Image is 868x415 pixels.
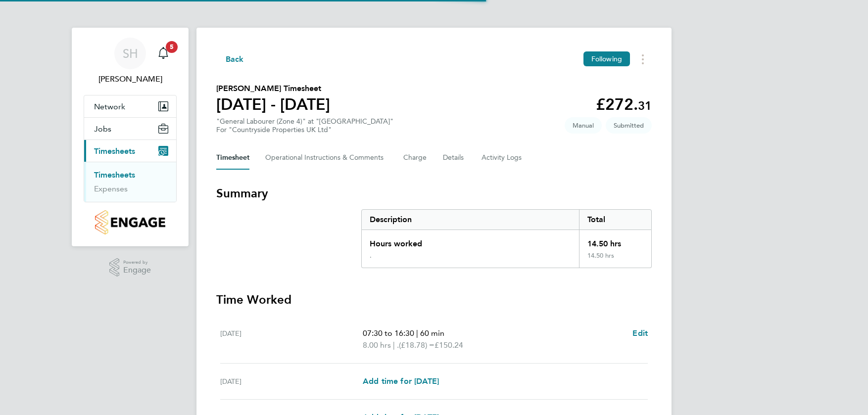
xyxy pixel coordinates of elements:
[632,328,648,338] span: Edit
[216,126,393,134] div: For "Countryside Properties UK Ltd"
[416,328,418,338] span: |
[216,185,652,201] h3: Summary
[583,51,630,66] button: Following
[579,210,651,230] div: Total
[94,146,135,156] span: Timesheets
[94,170,135,180] a: Timesheets
[123,266,151,275] span: Engage
[216,53,244,65] button: Back
[363,375,439,387] a: Add time for [DATE]
[94,124,111,134] span: Jobs
[579,230,651,252] div: 14.50 hrs
[370,252,372,260] div: .
[606,117,652,134] span: This timesheet is Submitted.
[84,73,177,85] span: Stephen Harrison
[363,376,439,386] span: Add time for [DATE]
[443,146,466,170] button: Details
[84,95,176,117] button: Network
[94,102,125,111] span: Network
[84,140,176,162] button: Timesheets
[216,94,330,114] h1: [DATE] - [DATE]
[166,41,178,53] span: 5
[403,146,427,170] button: Charge
[420,328,444,338] span: 60 min
[434,340,463,350] span: £150.24
[226,53,244,65] span: Back
[216,83,330,94] h2: [PERSON_NAME] Timesheet
[638,98,652,113] span: 31
[362,210,579,230] div: Description
[363,340,391,350] span: 8.00 hrs
[220,327,363,351] div: [DATE]
[123,258,151,267] span: Powered by
[393,340,395,350] span: |
[94,184,128,193] a: Expenses
[596,95,652,114] app-decimal: £272.
[397,339,399,351] span: .
[153,38,173,69] a: 5
[216,146,249,170] button: Timesheet
[591,54,622,63] span: Following
[216,117,393,134] div: "General Labourer (Zone 4)" at "[GEOGRAPHIC_DATA]"
[579,252,651,268] div: 14.50 hrs
[72,28,189,246] nav: Main navigation
[216,292,652,308] h3: Time Worked
[220,375,363,387] div: [DATE]
[123,47,138,60] span: SH
[84,162,176,202] div: Timesheets
[84,118,176,139] button: Jobs
[482,146,523,170] button: Activity Logs
[265,146,387,170] button: Operational Instructions & Comments
[565,117,602,134] span: This timesheet was manually created.
[399,340,434,350] span: (£18.78) =
[632,327,648,339] a: Edit
[84,38,177,85] a: SH[PERSON_NAME]
[634,51,652,67] button: Timesheets Menu
[361,209,652,268] div: Summary
[109,258,151,277] a: Powered byEngage
[362,230,579,252] div: Hours worked
[84,210,177,234] a: Go to home page
[95,210,165,234] img: countryside-properties-logo-retina.png
[363,328,414,338] span: 07:30 to 16:30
